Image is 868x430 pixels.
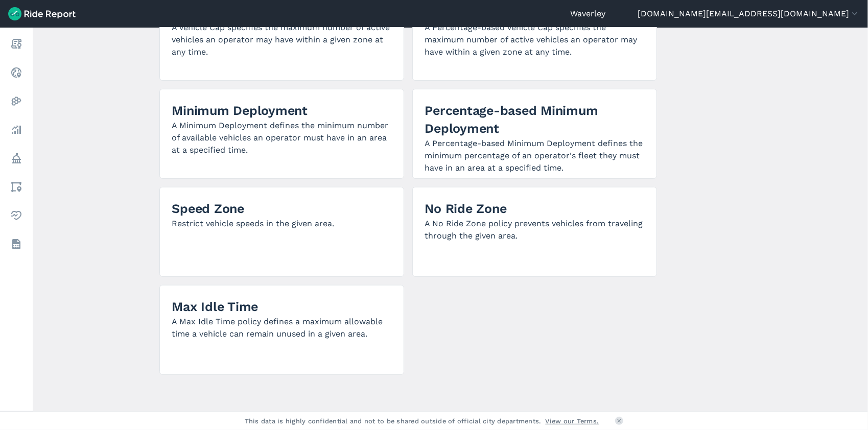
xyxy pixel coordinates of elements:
a: Waverley [570,8,605,20]
p: A No Ride Zone policy prevents vehicles from traveling through the given area. [425,218,644,242]
p: A Percentage-based Vehicle Cap specifies the maximum number of active vehicles an operator may ha... [425,21,644,58]
a: Realtime [7,63,26,82]
p: Restrict vehicle speeds in the given area. [172,218,391,230]
a: View our Terms. [546,416,599,426]
img: Ride Report [8,7,76,20]
h2: No Ride Zone [425,200,644,218]
a: Health [7,206,26,225]
h2: Percentage-based Minimum Deployment [425,102,644,137]
a: Analyze [7,121,26,139]
a: Heatmaps [7,92,26,110]
p: A Vehicle Cap specifies the maximum number of active vehicles an operator may have within a given... [172,21,391,58]
a: Areas [7,178,26,196]
h2: Speed Zone [172,200,391,218]
p: A Percentage-based Minimum Deployment defines the minimum percentage of an operator's fleet they ... [425,137,644,174]
button: [DOMAIN_NAME][EMAIL_ADDRESS][DOMAIN_NAME] [638,8,860,20]
p: A Max Idle Time policy defines a maximum allowable time a vehicle can remain unused in a given area. [172,316,391,340]
h2: Max Idle Time [172,298,391,316]
a: Datasets [7,235,26,253]
a: Report [7,35,26,53]
p: A Minimum Deployment defines the minimum number of available vehicles an operator must have in an... [172,120,391,156]
h2: Minimum Deployment [172,102,391,120]
a: Policy [7,149,26,168]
